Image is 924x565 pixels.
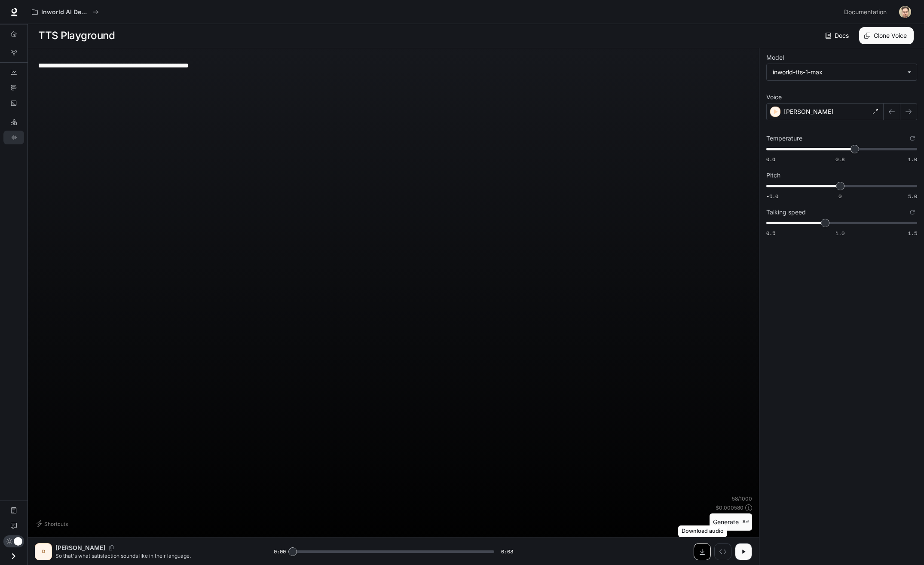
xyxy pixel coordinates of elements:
[678,525,727,537] div: Download audio
[105,545,117,550] button: Copy Voice ID
[732,495,752,502] p: 58 / 1000
[766,209,806,215] p: Talking speed
[3,131,24,144] a: TTS Playground
[3,519,24,533] a: Feedback
[3,504,24,517] a: Documentation
[766,192,778,200] span: -5.0
[41,9,89,16] p: Inworld AI Demos
[844,7,887,18] span: Documentation
[773,68,903,76] div: inworld-tts-1-max
[784,107,833,116] p: [PERSON_NAME]
[35,517,71,531] button: Shortcuts
[908,208,917,217] button: Reset to default
[835,156,844,163] span: 0.8
[55,544,105,552] p: [PERSON_NAME]
[14,536,22,546] span: Dark mode toggle
[838,192,841,200] span: 0
[767,64,917,80] div: inworld-tts-1-max
[908,192,917,200] span: 5.0
[896,3,914,21] button: User avatar
[766,135,802,141] p: Temperature
[823,27,852,44] a: Docs
[859,27,914,44] button: Clone Voice
[55,552,253,559] p: So that's what satisfaction sounds like in their language.
[3,65,24,79] a: Dashboards
[714,543,731,560] button: Inspect
[835,229,844,237] span: 1.0
[766,156,775,163] span: 0.6
[28,3,103,21] button: All workspaces
[274,547,286,556] span: 0:00
[908,134,917,143] button: Reset to default
[4,547,23,565] button: Open drawer
[3,81,24,95] a: Traces
[710,513,752,531] button: Generate⌘⏎
[841,3,893,21] a: Documentation
[908,229,917,237] span: 1.5
[3,96,24,110] a: Logs
[716,504,743,511] p: $ 0.000580
[766,229,775,237] span: 0.5
[37,545,50,559] div: D
[908,156,917,163] span: 1.0
[766,55,784,61] p: Model
[694,543,711,560] button: Download audio
[3,27,24,41] a: Overview
[3,46,24,60] a: Graph Registry
[742,519,749,525] p: ⌘⏎
[501,547,513,556] span: 0:03
[766,172,780,178] p: Pitch
[899,6,911,18] img: User avatar
[766,94,782,100] p: Voice
[3,115,24,129] a: LLM Playground
[38,27,115,44] h1: TTS Playground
